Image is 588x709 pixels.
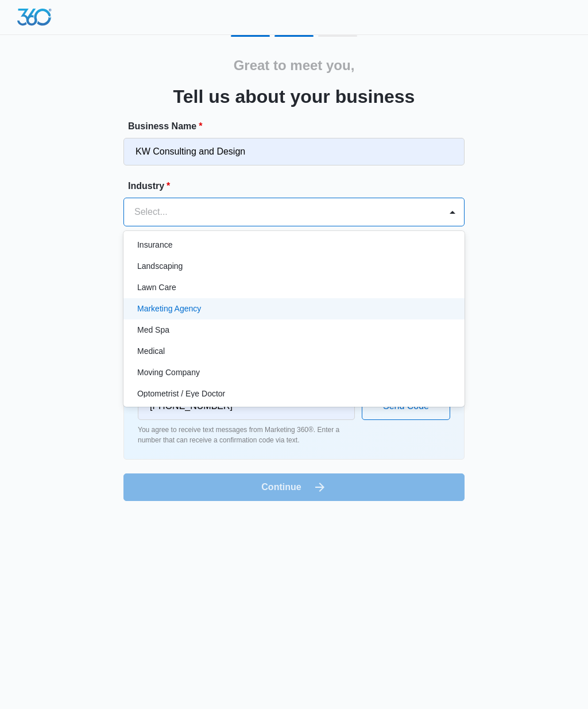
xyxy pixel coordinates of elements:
p: Marketing Agency [137,303,201,315]
p: You agree to receive text messages from Marketing 360®. Enter a number that can receive a confirm... [138,425,355,445]
h3: Tell us about your business [173,83,415,110]
h2: Great to meet you, [234,55,355,76]
p: Lawn Care [137,282,176,294]
p: Medical [137,345,165,357]
p: Insurance [137,239,172,251]
p: Optometrist / Eye Doctor [137,388,225,400]
p: Moving Company [137,367,200,379]
input: e.g. Jane's Plumbing [123,138,465,165]
p: Med Spa [137,324,169,336]
p: Landscaping [137,260,183,272]
label: Business Name [128,120,469,133]
label: Industry [128,179,469,193]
